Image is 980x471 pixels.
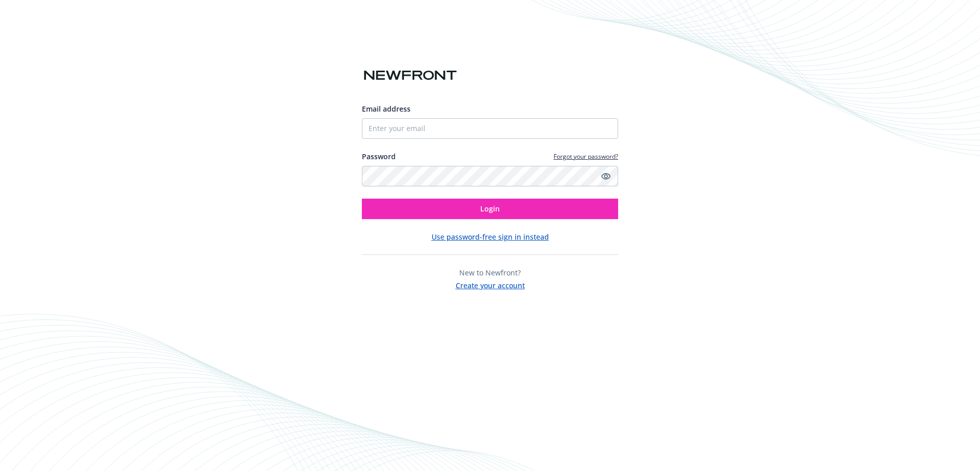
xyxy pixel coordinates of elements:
[432,231,549,242] button: Use password-free sign in instead
[362,104,411,114] span: Email address
[456,278,525,291] button: Create your account
[554,152,618,161] a: Forgot your password?
[362,67,459,84] img: Newfront logo
[600,170,612,182] a: Show password
[459,268,521,277] span: New to Newfront?
[362,199,618,219] button: Login
[362,118,618,139] input: Enter your email
[362,166,618,186] input: Enter your password
[480,204,500,213] span: Login
[362,151,396,162] label: Password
